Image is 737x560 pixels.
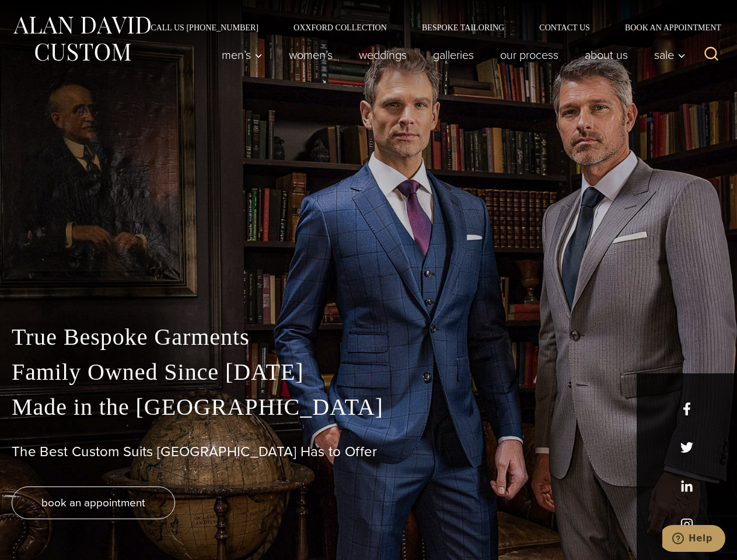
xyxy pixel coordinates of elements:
iframe: Opens a widget where you can chat to one of our agents [662,525,725,554]
button: Men’s sub menu toggle [209,43,276,66]
a: Call Us [PHONE_NUMBER] [133,23,276,32]
a: Galleries [420,43,487,66]
nav: Secondary Navigation [133,23,725,32]
nav: Primary Navigation [209,43,692,66]
a: book an appointment [12,487,175,519]
button: Sale sub menu toggle [641,43,692,66]
a: Contact Us [522,23,607,32]
button: View Search Form [697,41,725,69]
p: True Bespoke Garments Family Owned Since [DATE] Made in the [GEOGRAPHIC_DATA] [12,320,725,425]
a: Book an Appointment [607,23,725,32]
a: Bespoke Tailoring [404,23,522,32]
a: Women’s [276,43,346,66]
a: Oxxford Collection [276,23,404,32]
img: Alan David Custom [12,13,152,65]
a: weddings [346,43,420,66]
h1: The Best Custom Suits [GEOGRAPHIC_DATA] Has to Offer [12,443,725,460]
a: About Us [572,43,641,66]
a: Our Process [487,43,572,66]
span: book an appointment [41,494,145,511]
